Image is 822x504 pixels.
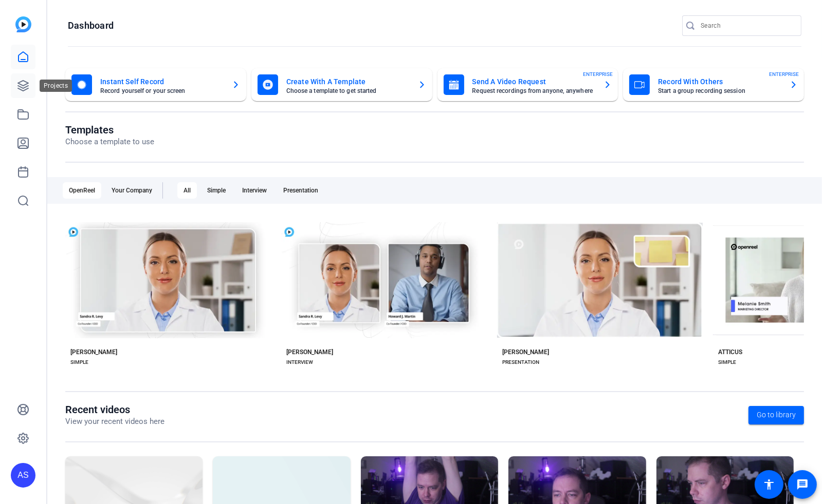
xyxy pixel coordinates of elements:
div: Simple [201,182,232,199]
h1: Dashboard [68,20,114,32]
button: Send A Video RequestRequest recordings from anyone, anywhereENTERPRISE [437,68,618,101]
h1: Recent videos [65,403,165,416]
div: Your Company [105,182,158,199]
div: [PERSON_NAME] [70,348,117,356]
mat-card-title: Send A Video Request [472,75,596,88]
div: Presentation [277,182,324,199]
div: All [177,182,197,199]
span: Go to library [757,410,796,420]
mat-card-subtitle: Request recordings from anyone, anywhere [472,88,596,94]
mat-icon: accessibility [763,478,775,491]
div: [PERSON_NAME] [286,348,333,356]
span: ENTERPRISE [583,70,613,78]
div: SIMPLE [70,358,88,366]
div: SIMPLE [718,358,736,366]
a: Go to library [748,406,804,424]
mat-card-title: Instant Self Record [100,75,224,88]
div: [PERSON_NAME] [502,348,549,356]
input: Search [701,20,793,32]
p: Choose a template to use [65,136,154,148]
div: Projects [40,80,72,92]
div: INTERVIEW [286,358,313,366]
p: View your recent videos here [65,416,165,428]
mat-card-subtitle: Record yourself or your screen [100,88,224,94]
button: Record With OthersStart a group recording sessionENTERPRISE [623,68,804,101]
button: Create With A TemplateChoose a template to get started [251,68,432,101]
button: Instant Self RecordRecord yourself or your screen [65,68,246,101]
span: ENTERPRISE [769,70,799,78]
div: PRESENTATION [502,358,539,366]
div: OpenReel [63,182,101,199]
img: blue-gradient.svg [15,16,31,32]
mat-card-subtitle: Start a group recording session [658,88,781,94]
div: Interview [236,182,273,199]
h1: Templates [65,124,154,136]
div: ATTICUS [718,348,742,356]
mat-card-title: Create With A Template [286,75,410,88]
mat-card-subtitle: Choose a template to get started [286,88,410,94]
mat-icon: message [796,478,809,491]
div: AS [11,463,35,488]
mat-card-title: Record With Others [658,75,781,88]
